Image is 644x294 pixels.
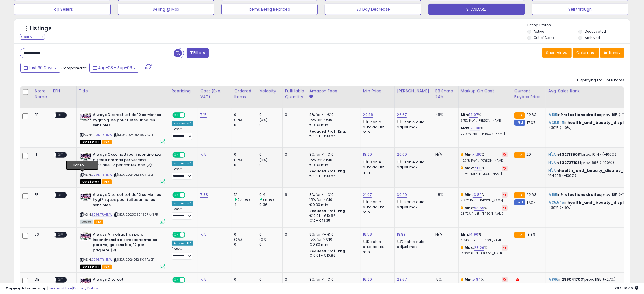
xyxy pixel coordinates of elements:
div: 8% for <= €10 [309,192,356,197]
div: % [461,166,508,176]
div: €10.01 - €10.86 [309,174,356,179]
div: 8% for <= €10 [309,232,356,237]
button: Aug-08 - Sep-06 [89,63,139,73]
div: ASIN: [80,152,165,183]
button: Actions [600,48,624,58]
span: OFF [184,113,193,118]
b: Max: [464,165,474,171]
a: 20.00 [397,152,407,157]
div: 0 [259,242,282,247]
a: 7.15 [200,277,207,282]
a: 21.07 [363,192,372,198]
p: Listing States: [527,23,630,28]
span: 19.99 [526,232,535,237]
div: EFN [53,88,74,94]
p: 22.52% Profit [PERSON_NAME] [461,132,508,136]
a: 7.15 [200,232,207,237]
a: 19.99 [397,232,406,237]
div: €0.30 min [309,122,356,128]
div: Amazon AI * [172,201,194,206]
a: 30.20 [397,192,407,198]
a: 7.15 [200,112,207,118]
span: 22.63 [526,192,536,197]
small: (0%) [259,158,267,162]
span: FBA [94,220,104,224]
div: 8% for <= €10 [309,277,356,282]
div: Disable auto adjust max [397,199,429,210]
span: 20 [526,152,531,157]
a: 26.67 [397,112,407,118]
label: Deactivated [585,29,606,34]
span: | SKU: 2024012180RAYBIT [113,133,155,137]
span: All listings that are currently out of stock and unavailable for purchase on Amazon [80,179,101,184]
span: Columns [576,50,594,56]
div: 0 [234,232,257,237]
span: 2860417031 [562,277,585,282]
div: [PERSON_NAME] [397,88,431,94]
div: Disable auto adjust min [363,199,390,215]
span: All listings that are currently out of stock and unavailable for purchase on Amazon [80,140,101,144]
div: 0 [234,242,257,247]
span: Protections droites [561,192,602,197]
img: 51vLwOskm2L._SL40_.jpg [80,192,91,201]
span: | SKU: 2024012180RAYBIT [113,172,155,177]
label: Archived [585,35,600,40]
div: Disable auto adjust min [363,159,390,175]
button: Sell through [532,4,628,15]
span: All listings that are currently out of stock and unavailable for purchase on Amazon [80,265,101,269]
span: N\A [548,152,556,157]
div: Markup on Cost [461,88,510,94]
p: 12.23% Profit [PERSON_NAME] [461,252,508,256]
div: BB Share 24h. [435,88,456,100]
div: 0 [285,152,302,157]
button: Selling @ Max [118,4,214,15]
div: FR [35,112,46,117]
span: 4327135031 [559,152,582,157]
b: Always Discreet Lot de 12 serviettes hygi?niques pour fuites urinaires sensibles [93,192,161,209]
div: 0 [234,152,257,157]
a: 14.90 [469,232,478,237]
b: Max: [464,205,474,210]
button: Filters [187,48,209,58]
div: ASIN: [80,112,165,144]
p: 6.94% Profit [PERSON_NAME] [461,238,508,242]
div: N/A [435,232,454,237]
div: €0.30 min [309,242,356,247]
small: FBA [514,232,525,238]
div: 0 [259,122,282,128]
strong: Copyright [6,286,26,291]
a: 7.15 [200,152,207,157]
div: % [461,126,508,136]
div: €10.01 - €10.86 [309,253,356,258]
b: Max: [461,125,471,131]
span: ON [173,153,180,157]
div: €10.01 - €10.86 [309,214,356,218]
div: % [461,112,508,123]
small: FBA [514,152,525,158]
span: #165 [548,112,558,117]
b: Always Cuscinetti per incontinenza discreti normali per vescica sensibile, 12 per confezione (3) [93,152,161,169]
b: Min: [464,192,473,197]
a: B09NTRH1NW [92,212,113,217]
div: Amazon Fees [309,88,358,94]
span: #866 [548,277,559,282]
span: 2025-10-7 10:46 GMT [615,286,638,291]
div: FR [35,192,46,197]
img: 51vLwOskm2L._SL40_.jpg [80,152,91,161]
p: 28.72% Profit [PERSON_NAME] [461,212,508,216]
small: FBM [514,199,525,205]
div: €0.30 min [309,163,356,168]
div: €10.01 - €10.86 [309,134,356,139]
span: 17.37 [527,120,535,125]
div: 0 [234,122,257,128]
div: Amazon AI * [172,161,194,166]
button: Last 30 Days [20,63,60,73]
a: 20.88 [363,112,373,118]
a: 14.97 [469,112,478,118]
div: ASIN: [80,232,165,269]
a: B09NTRH1NW [92,133,113,137]
div: Min Price [363,88,392,94]
div: N/A [435,152,454,157]
p: 5.80% Profit [PERSON_NAME] [461,199,508,203]
a: B09NTRH1NW [92,172,113,177]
